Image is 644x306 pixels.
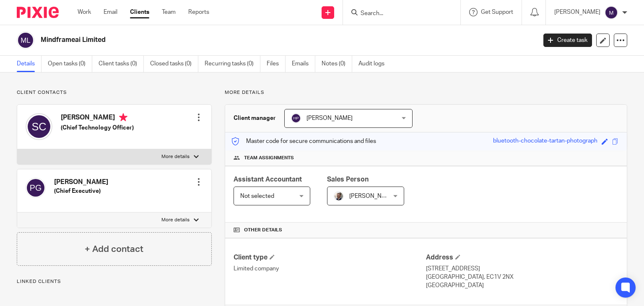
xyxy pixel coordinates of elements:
p: More details [161,153,190,160]
a: Audit logs [358,56,391,72]
img: svg%3E [26,113,52,140]
h3: Client manager [234,114,276,122]
p: [GEOGRAPHIC_DATA] [426,281,618,290]
a: Files [267,56,286,72]
p: [PERSON_NAME] [554,8,600,16]
a: Open tasks (0) [48,56,92,72]
a: Details [17,56,42,72]
a: Recurring tasks (0) [205,56,260,72]
h2: Mindframeai Limited [41,36,433,44]
div: bluetooth-chocolate-tartan-photograph [493,137,597,146]
h4: Address [426,253,618,262]
span: [PERSON_NAME] [349,193,395,199]
span: Assistant Accountant [234,176,302,183]
img: svg%3E [17,31,34,49]
span: Not selected [240,193,274,199]
p: [GEOGRAPHIC_DATA], EC1V 2NX [426,273,618,281]
img: svg%3E [605,6,618,19]
span: [PERSON_NAME] [306,115,353,121]
img: Pixie [17,7,59,18]
a: Notes (0) [322,56,352,72]
span: Other details [244,227,282,233]
img: Matt%20Circle.png [334,191,344,201]
a: Emails [292,56,315,72]
a: Clients [130,8,149,16]
img: svg%3E [291,113,301,123]
a: Create task [543,34,592,47]
h4: [PERSON_NAME] [54,178,108,187]
p: Linked clients [17,278,212,285]
span: Sales Person [327,176,369,183]
h5: (Chief Technology Officer) [61,124,134,132]
a: Reports [188,8,209,16]
span: Team assignments [244,155,294,161]
p: Limited company [234,265,426,273]
p: Client contacts [17,89,212,96]
p: More details [225,89,627,96]
input: Search [360,10,435,18]
h5: (Chief Executive) [54,187,108,195]
a: Email [104,8,117,16]
i: Primary [119,113,127,122]
img: svg%3E [26,178,46,198]
p: More details [161,217,190,223]
h4: Client type [234,253,426,262]
h4: [PERSON_NAME] [61,113,134,124]
a: Client tasks (0) [99,56,144,72]
span: Get Support [481,9,513,15]
h4: + Add contact [85,243,143,256]
a: Team [162,8,176,16]
a: Closed tasks (0) [150,56,198,72]
p: Master code for secure communications and files [231,137,376,145]
p: [STREET_ADDRESS] [426,265,618,273]
a: Work [78,8,91,16]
